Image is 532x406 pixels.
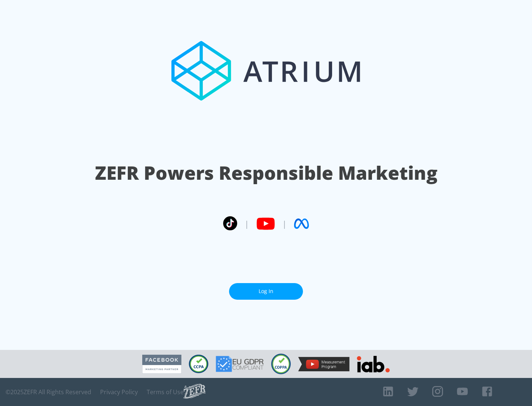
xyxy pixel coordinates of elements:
h1: ZEFR Powers Responsible Marketing [95,160,437,186]
img: Facebook Marketing Partner [142,355,181,374]
span: © 2025 ZEFR All Rights Reserved [6,388,91,396]
span: | [245,218,249,229]
img: GDPR Compliant [216,356,264,372]
img: YouTube Measurement Program [298,357,349,371]
a: Terms of Use [147,388,184,396]
a: Privacy Policy [100,388,138,396]
img: CCPA Compliant [189,355,208,373]
img: COPPA Compliant [271,354,291,374]
a: Log In [229,283,303,300]
img: IAB [357,356,390,372]
span: | [282,218,287,229]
